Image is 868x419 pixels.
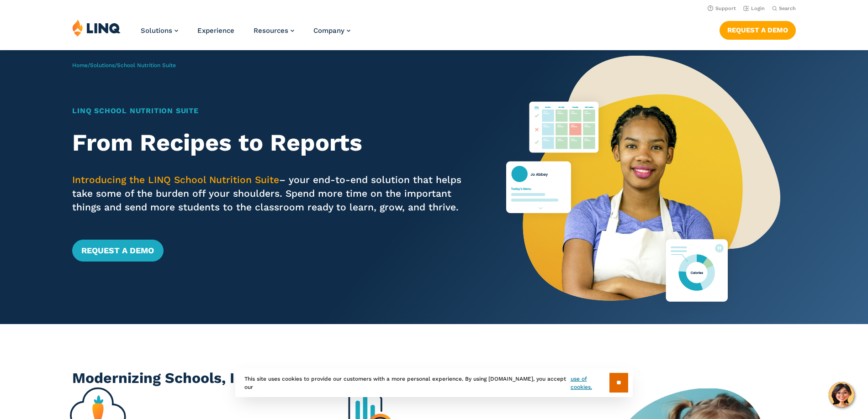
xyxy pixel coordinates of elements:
a: Resources [254,26,294,35]
span: Search [779,5,796,11]
span: School Nutrition Suite [117,62,176,68]
a: Request a Demo [720,21,796,39]
div: This site uses cookies to provide our customers with a more personal experience. By using [DOMAIN... [235,368,633,397]
nav: Primary Navigation [141,19,350,49]
img: LINQ | K‑12 Software [72,19,121,37]
a: Request a Demo [72,240,163,262]
a: Solutions [141,26,178,35]
a: Support [708,5,736,11]
span: Company [313,26,344,35]
span: / / [72,62,176,68]
p: – your end-to-end solution that helps take some of the burden off your shoulders. Spend more time... [72,173,471,214]
button: Open Search Bar [772,5,796,12]
a: Home [72,62,88,68]
a: Company [313,26,350,35]
span: Introducing the LINQ School Nutrition Suite [72,174,279,185]
a: Login [743,5,765,11]
a: use of cookies. [571,375,609,391]
span: Resources [254,26,288,35]
button: Hello, have a question? Let’s chat. [829,382,854,408]
a: Solutions [90,62,115,68]
h2: Modernizing Schools, Inspiring Success [72,368,795,388]
h1: LINQ School Nutrition Suite [72,105,471,116]
span: Solutions [141,26,172,35]
img: Nutrition Suite Launch [506,50,780,324]
nav: Button Navigation [720,19,796,39]
a: Experience [197,26,234,35]
h2: From Recipes to Reports [72,129,471,157]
